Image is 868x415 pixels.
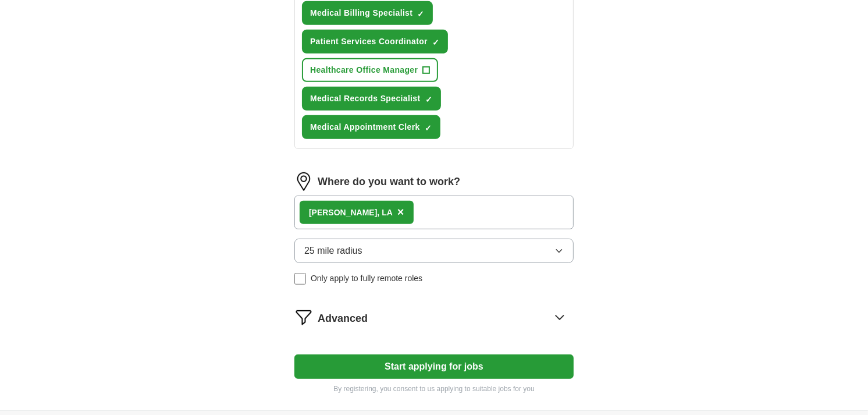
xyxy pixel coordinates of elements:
[318,311,368,327] span: Advanced
[397,204,404,221] button: ×
[294,239,574,263] button: 25 mile radius
[302,87,441,111] button: Medical Records Specialist✓
[310,93,421,105] span: Medical Records Specialist
[302,30,448,54] button: Patient Services Coordinator✓
[309,207,393,219] div: , LA
[302,1,433,25] button: Medical Billing Specialist✓
[425,123,432,133] span: ✓
[310,7,412,19] span: Medical Billing Specialist
[302,115,440,139] button: Medical Appointment Clerk✓
[432,38,439,47] span: ✓
[294,354,574,379] button: Start applying for jobs
[417,9,424,19] span: ✓
[304,244,362,258] span: 25 mile radius
[294,172,313,191] img: location.png
[310,121,420,133] span: Medical Appointment Clerk
[302,58,438,82] button: Healthcare Office Manager
[310,36,428,48] span: Patient Services Coordinator
[294,384,574,394] p: By registering, you consent to us applying to suitable jobs for you
[318,174,460,190] label: Where do you want to work?
[311,272,422,285] span: Only apply to fully remote roles
[310,64,418,76] span: Healthcare Office Manager
[309,208,377,217] strong: [PERSON_NAME]
[294,273,306,285] input: Only apply to fully remote roles
[294,308,313,327] img: filter
[397,205,404,218] span: ×
[425,95,432,104] span: ✓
